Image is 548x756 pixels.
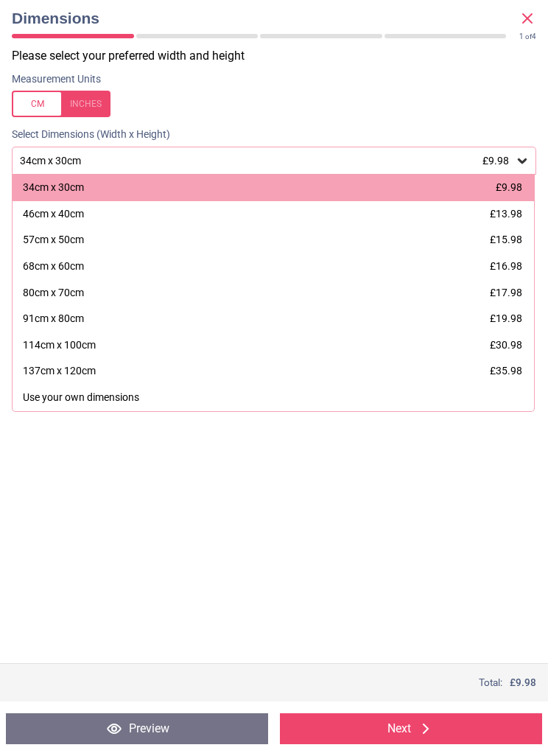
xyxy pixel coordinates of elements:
span: Dimensions [12,7,519,29]
span: £9.98 [496,181,522,193]
label: Measurement Units [12,72,101,87]
span: £13.98 [490,208,522,220]
span: £17.98 [490,287,522,298]
div: 68cm x 60cm [23,259,84,274]
div: Use your own dimensions [23,391,139,405]
button: Preview [6,713,268,744]
span: £15.98 [490,234,522,245]
span: £35.98 [490,365,522,377]
div: 46cm x 40cm [23,207,84,222]
span: £19.98 [490,312,522,324]
span: £30.98 [490,339,522,351]
div: 91cm x 80cm [23,312,84,326]
div: Total: [12,676,536,690]
div: 80cm x 70cm [23,286,84,301]
span: £ [510,676,536,690]
div: of 4 [519,32,536,42]
span: 9.98 [516,676,536,688]
div: 57cm x 50cm [23,233,84,248]
p: Please select your preferred width and height [12,48,548,64]
div: 34cm x 30cm [23,181,84,195]
div: 114cm x 100cm [23,338,96,353]
div: 137cm x 120cm [23,364,96,379]
span: £9.98 [482,155,509,167]
button: Next [280,713,542,744]
div: 34cm x 30cm [18,155,515,167]
span: 1 [519,32,524,41]
span: £16.98 [490,260,522,272]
